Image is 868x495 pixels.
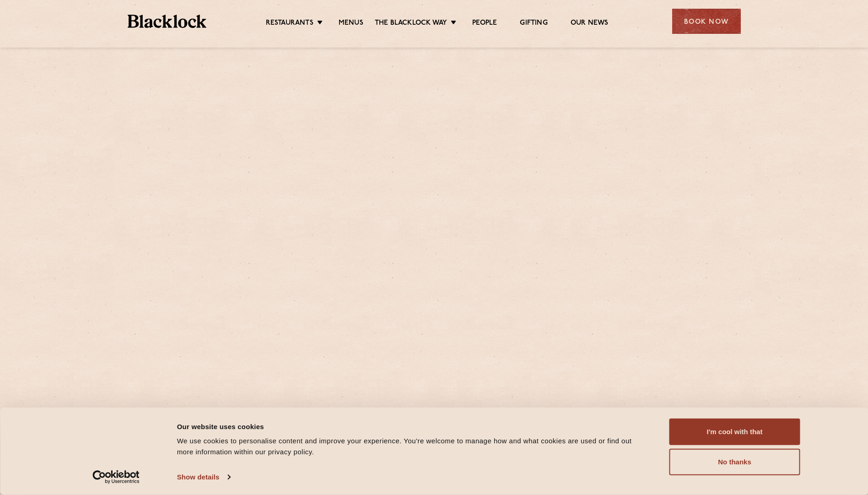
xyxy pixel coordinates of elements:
[571,19,609,29] a: Our News
[266,19,313,29] a: Restaurants
[375,19,447,29] a: The Blacklock Way
[339,19,363,29] a: Menus
[669,449,800,475] button: No thanks
[177,421,649,432] div: Our website uses cookies
[520,19,547,29] a: Gifting
[128,15,207,28] img: BL_Textured_Logo-footer-cropped.svg
[76,470,156,484] a: Usercentrics Cookiebot - opens in a new window
[177,470,230,484] a: Show details
[177,436,649,457] div: We use cookies to personalise content and improve your experience. You're welcome to manage how a...
[672,9,741,34] div: Book Now
[472,19,497,29] a: People
[669,419,800,445] button: I'm cool with that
